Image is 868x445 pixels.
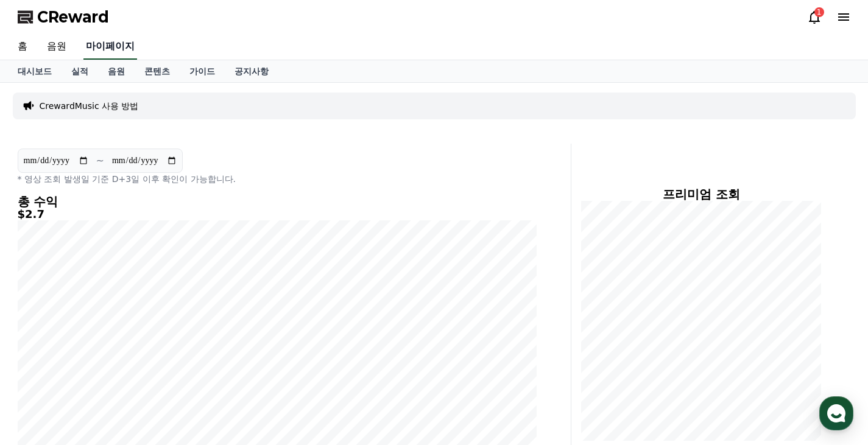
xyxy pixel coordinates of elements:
[4,344,80,374] a: 홈
[38,362,46,372] span: 홈
[98,60,135,82] a: 음원
[135,60,180,82] a: 콘텐츠
[18,7,109,27] a: CReward
[157,344,234,374] a: 설정
[37,34,76,60] a: 음원
[188,362,203,372] span: 설정
[180,60,225,82] a: 가이드
[814,7,824,17] div: 1
[111,363,126,373] span: 대화
[40,100,139,112] a: CrewardMusic 사용 방법
[37,7,109,27] span: CReward
[18,173,537,185] p: * 영상 조회 발생일 기준 D+3일 이후 확인이 가능합니다.
[18,208,537,220] h5: $2.7
[581,187,822,201] h4: 프리미엄 조회
[96,153,104,168] p: ~
[80,344,157,374] a: 대화
[62,60,98,82] a: 실적
[225,60,278,82] a: 공지사항
[83,34,137,60] a: 마이페이지
[18,195,537,208] h4: 총 수익
[8,60,62,82] a: 대시보드
[8,34,37,60] a: 홈
[807,10,822,24] a: 1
